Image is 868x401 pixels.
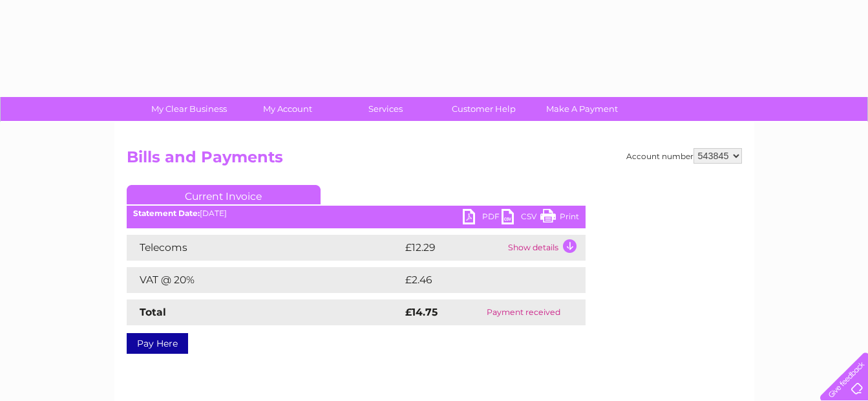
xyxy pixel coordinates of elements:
a: Make A Payment [529,97,635,121]
a: Pay Here [127,333,188,354]
a: Customer Help [430,97,537,121]
a: Services [332,97,439,121]
a: PDF [463,209,502,228]
td: VAT @ 20% [127,267,402,293]
b: Statement Date: [133,208,200,218]
a: Current Invoice [127,185,321,204]
a: My Clear Business [136,97,242,121]
a: CSV [502,209,540,228]
strong: Total [140,306,166,318]
a: Print [540,209,579,228]
td: Payment received [461,299,585,325]
td: Show details [505,235,586,261]
td: Telecoms [127,235,402,261]
div: [DATE] [127,209,586,218]
strong: £14.75 [405,306,438,318]
td: £12.29 [402,235,505,261]
h2: Bills and Payments [127,148,742,173]
a: My Account [234,97,341,121]
td: £2.46 [402,267,556,293]
div: Account number [626,148,742,164]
